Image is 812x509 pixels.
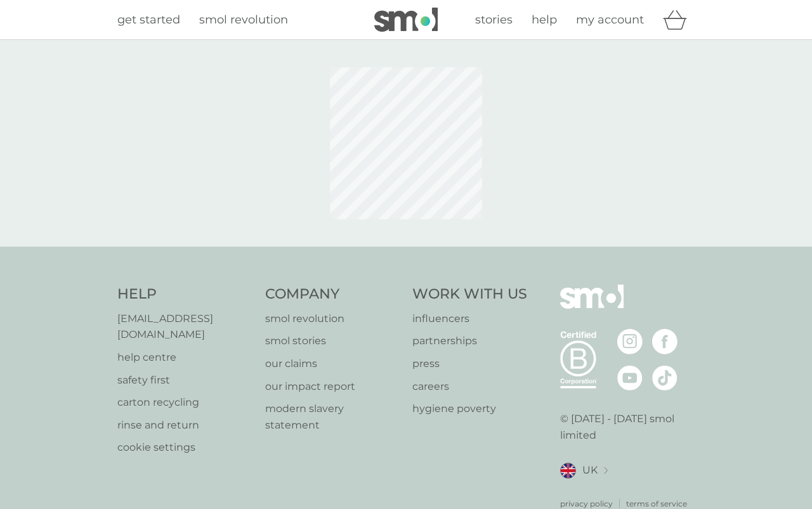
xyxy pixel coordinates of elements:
h4: Help [117,285,252,304]
img: visit the smol Facebook page [652,329,678,354]
span: get started [117,13,180,27]
a: carton recycling [117,394,252,411]
span: smol revolution [199,13,288,27]
a: get started [117,11,180,29]
a: help [532,11,557,29]
a: my account [576,11,644,29]
a: help centre [117,349,252,366]
span: my account [576,13,644,27]
a: hygiene poverty [412,401,527,417]
a: our impact report [265,378,400,395]
a: press [412,356,527,372]
img: visit the smol Instagram page [617,329,643,354]
a: influencers [412,311,527,327]
a: modern slavery statement [265,401,400,433]
a: safety first [117,372,252,389]
a: rinse and return [117,417,252,434]
a: smol revolution [199,11,288,29]
h4: Company [265,285,400,304]
div: basket [663,7,695,32]
a: careers [412,378,527,395]
h4: Work With Us [412,285,527,304]
img: smol [374,8,438,32]
a: [EMAIL_ADDRESS][DOMAIN_NAME] [117,311,252,343]
img: visit the smol Tiktok page [652,365,678,390]
a: partnerships [412,333,527,349]
span: stories [475,13,513,27]
img: select a new location [604,467,608,474]
p: © [DATE] - [DATE] smol limited [560,411,695,443]
a: smol revolution [265,311,400,327]
a: stories [475,11,513,29]
span: UK [582,462,598,479]
a: smol stories [265,333,400,349]
a: cookie settings [117,439,252,456]
a: our claims [265,356,400,372]
img: visit the smol Youtube page [617,365,643,390]
img: UK flag [560,463,576,479]
img: smol [560,285,624,328]
span: help [532,13,557,27]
